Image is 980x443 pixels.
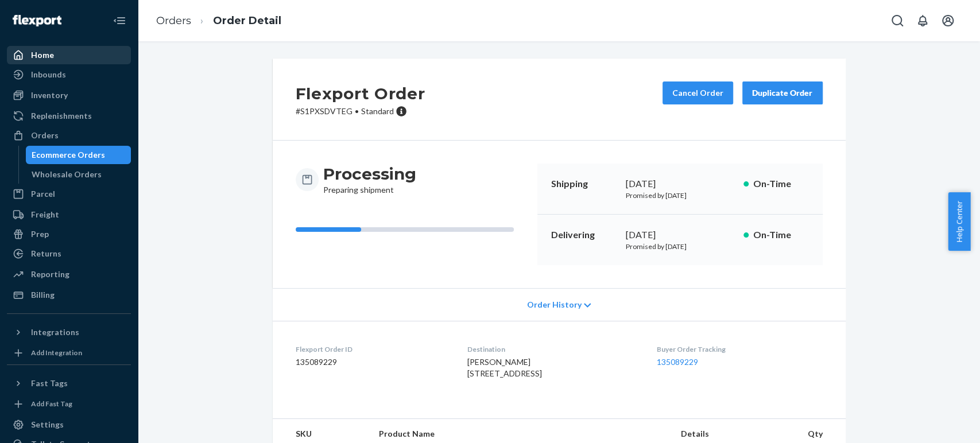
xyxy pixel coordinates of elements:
[657,357,698,367] a: 135089229
[26,165,131,184] a: Wholesale Orders
[31,289,55,301] div: Billing
[296,81,425,106] h2: Flexport Order
[936,9,959,32] button: Open account menu
[7,346,131,360] a: Add Integration
[7,225,131,243] a: Prep
[31,90,68,101] div: Inventory
[31,130,59,141] div: Orders
[361,106,394,116] span: Standard
[626,177,734,191] div: [DATE]
[7,107,131,125] a: Replenishments
[32,149,105,161] div: Ecommerce Orders
[7,205,131,224] a: Freight
[7,86,131,104] a: Inventory
[31,269,69,280] div: Reporting
[32,169,102,180] div: Wholesale Orders
[108,9,131,32] button: Close Navigation
[526,299,581,310] span: Order History
[911,9,934,32] button: Open notifications
[948,192,970,251] button: Help Center
[26,146,131,164] a: Ecommerce Orders
[7,397,131,411] a: Add Fast Tag
[296,344,449,354] dt: Flexport Order ID
[31,188,55,200] div: Parcel
[886,9,909,32] button: Open Search Box
[7,65,131,84] a: Inbounds
[147,4,290,38] ol: breadcrumbs
[626,191,734,200] p: Promised by [DATE]
[31,248,61,259] div: Returns
[31,110,92,122] div: Replenishments
[742,81,823,104] button: Duplicate Order
[296,356,449,368] dd: 135089229
[13,15,61,26] img: Flexport logo
[7,374,131,393] button: Fast Tags
[31,228,49,240] div: Prep
[31,348,82,357] div: Add Integration
[31,49,54,61] div: Home
[7,323,131,341] button: Integrations
[626,242,734,251] p: Promised by [DATE]
[7,286,131,304] a: Billing
[752,87,813,99] div: Duplicate Order
[323,164,416,184] h3: Processing
[31,419,64,430] div: Settings
[753,177,809,191] p: On-Time
[31,69,66,80] div: Inbounds
[551,177,617,191] p: Shipping
[31,378,68,389] div: Fast Tags
[323,164,416,196] div: Preparing shipment
[355,106,359,116] span: •
[657,344,822,354] dt: Buyer Order Tracking
[663,81,733,104] button: Cancel Order
[551,228,617,242] p: Delivering
[31,327,79,338] div: Integrations
[467,357,542,378] span: [PERSON_NAME] [STREET_ADDRESS]
[7,244,131,263] a: Returns
[7,46,131,64] a: Home
[7,265,131,283] a: Reporting
[753,228,809,242] p: On-Time
[467,344,638,354] dt: Destination
[7,126,131,145] a: Orders
[7,185,131,203] a: Parcel
[31,209,59,220] div: Freight
[213,14,281,27] a: Order Detail
[296,106,425,117] p: # S1PXSDVTEG
[31,399,72,409] div: Add Fast Tag
[7,415,131,434] a: Settings
[626,228,734,242] div: [DATE]
[156,14,191,27] a: Orders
